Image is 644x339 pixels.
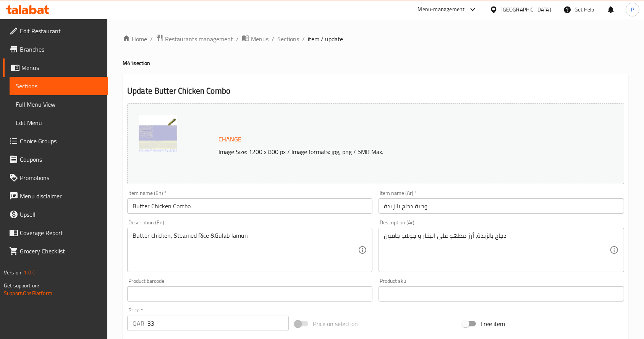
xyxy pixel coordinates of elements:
[20,136,102,146] span: Choice Groups
[3,169,108,187] a: Promotions
[20,45,102,54] span: Branches
[20,210,102,219] span: Upsell
[16,100,102,109] span: Full Menu View
[302,34,305,44] li: /
[242,34,269,44] a: Menus
[481,319,505,328] span: Free item
[10,77,108,95] a: Sections
[165,34,233,44] span: Restaurants management
[24,268,36,277] span: 1.0.0
[218,134,241,145] span: Change
[133,319,144,328] p: QAR
[20,155,102,164] span: Coupons
[127,85,624,97] h2: Update Butter Chicken Combo
[215,147,570,156] p: Image Size: 1200 x 800 px / Image formats: jpg, png / 5MB Max.
[215,131,244,147] button: Change
[10,114,108,132] a: Edit Menu
[123,59,629,67] h4: M41 section
[20,191,102,201] span: Menu disclaimer
[4,288,52,298] a: Support.OpsPlatform
[308,34,343,44] span: item / update
[379,198,624,214] input: Enter name Ar
[123,34,147,44] a: Home
[127,198,372,214] input: Enter name En
[313,319,358,328] span: Price on selection
[3,40,108,58] a: Branches
[147,316,289,331] input: Please enter price
[20,228,102,237] span: Coverage Report
[277,34,299,44] a: Sections
[133,232,358,268] textarea: Butter chicken, Steamed Rice &Gulab Jamun
[3,187,108,205] a: Menu disclaimer
[379,286,624,302] input: Please enter product sku
[3,58,108,77] a: Menus
[10,95,108,114] a: Full Menu View
[251,34,269,44] span: Menus
[3,22,108,40] a: Edit Restaurant
[631,5,634,14] span: P
[20,173,102,182] span: Promotions
[272,34,274,44] li: /
[418,5,465,14] div: Menu-management
[20,26,102,36] span: Edit Restaurant
[3,132,108,150] a: Choice Groups
[384,232,609,268] textarea: دجاج بالزبدة، أرز مطهو على البخار و جولاب جامون
[4,268,23,277] span: Version:
[21,63,102,72] span: Menus
[3,150,108,169] a: Coupons
[139,115,177,153] img: m638855871072639815.jpg
[150,34,153,44] li: /
[501,5,551,14] div: [GEOGRAPHIC_DATA]
[123,34,629,44] nav: breadcrumb
[127,286,372,302] input: Please enter product barcode
[236,34,239,44] li: /
[3,205,108,224] a: Upsell
[16,81,102,91] span: Sections
[3,224,108,242] a: Coverage Report
[4,281,39,290] span: Get support on:
[16,118,102,127] span: Edit Menu
[156,34,233,44] a: Restaurants management
[20,247,102,256] span: Grocery Checklist
[3,242,108,260] a: Grocery Checklist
